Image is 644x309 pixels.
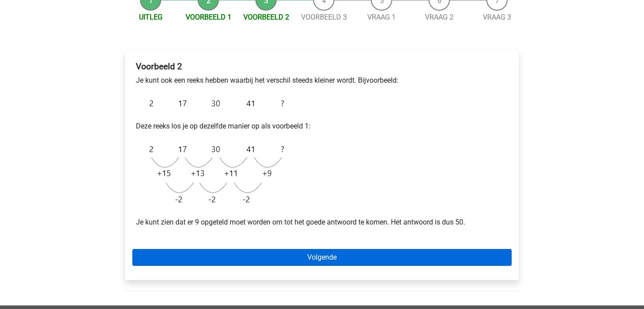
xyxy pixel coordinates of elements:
p: Je kunt zien dat er 9 opgeteld moet worden om tot het goede antwoord te komen. Het antwoord is du... [136,217,508,228]
img: Monotonous_Example_2.png [136,93,289,114]
img: Monotonous_Example_2_2.png [136,139,289,210]
a: Volgende [132,249,512,266]
b: Voorbeeld 2 [136,61,182,72]
a: Vraag 1 [367,13,396,21]
a: Uitleg [139,13,163,21]
a: Voorbeeld 3 [301,13,347,21]
a: Voorbeeld 1 [186,13,231,21]
a: Voorbeeld 2 [243,13,289,21]
a: Vraag 2 [425,13,453,21]
a: Vraag 3 [483,13,511,21]
p: Deze reeks los je op dezelfde manier op als voorbeeld 1: [136,121,508,132]
p: Je kunt ook een reeks hebben waarbij het verschil steeds kleiner wordt. Bijvoorbeeld: [136,75,508,86]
